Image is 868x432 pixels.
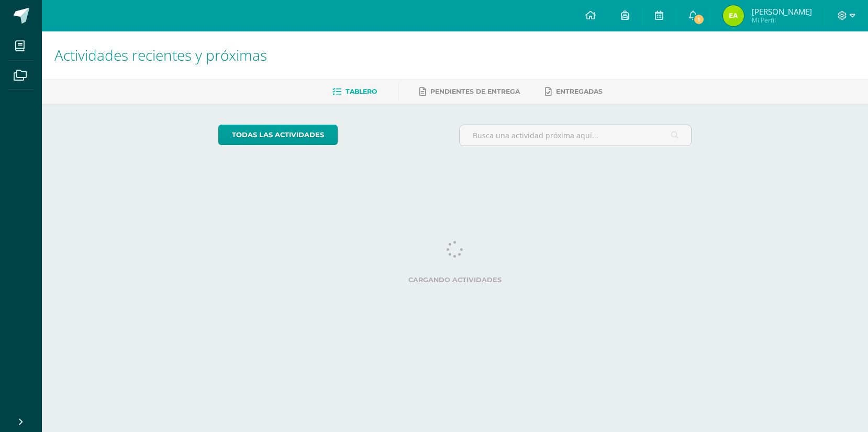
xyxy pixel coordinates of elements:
[460,125,692,146] input: Busca una actividad próxima aquí...
[693,14,705,25] span: 1
[332,83,377,100] a: Tablero
[419,83,520,100] a: Pendientes de entrega
[218,125,338,145] a: todas las Actividades
[752,6,812,17] span: [PERSON_NAME]
[545,83,603,100] a: Entregadas
[430,87,520,95] span: Pendientes de entrega
[723,5,744,26] img: 4c2a7abacd59fa5c976236ee5449419b.png
[54,45,267,65] span: Actividades recientes y próximas
[346,87,377,95] span: Tablero
[556,87,603,95] span: Entregadas
[218,276,692,284] label: Cargando actividades
[752,16,812,25] span: Mi Perfil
